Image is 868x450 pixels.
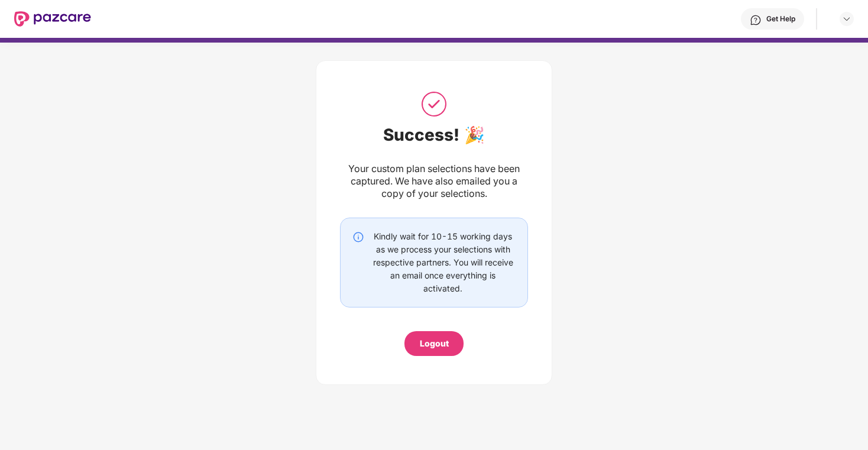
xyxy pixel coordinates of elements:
[370,230,516,295] div: Kindly wait for 10-15 working days as we process your selections with respective partners. You wi...
[842,14,851,24] img: svg+xml;base64,PHN2ZyBpZD0iRHJvcGRvd24tMzJ4MzIiIHhtbG5zPSJodHRwOi8vd3d3LnczLm9yZy8yMDAwL3N2ZyIgd2...
[340,125,528,145] div: Success! 🎉
[420,337,449,350] div: Logout
[352,231,364,243] img: svg+xml;base64,PHN2ZyBpZD0iSW5mby0yMHgyMCIgeG1sbnM9Imh0dHA6Ly93d3cudzMub3JnLzIwMDAvc3ZnIiB3aWR0aD...
[14,11,91,27] img: New Pazcare Logo
[419,89,449,119] img: svg+xml;base64,PHN2ZyB3aWR0aD0iNTAiIGhlaWdodD0iNTAiIHZpZXdCb3g9IjAgMCA1MCA1MCIgZmlsbD0ibm9uZSIgeG...
[750,14,762,26] img: svg+xml;base64,PHN2ZyBpZD0iSGVscC0zMngzMiIgeG1sbnM9Imh0dHA6Ly93d3cudzMub3JnLzIwMDAvc3ZnIiB3aWR0aD...
[766,14,795,24] div: Get Help
[340,163,528,200] div: Your custom plan selections have been captured. We have also emailed you a copy of your selections.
